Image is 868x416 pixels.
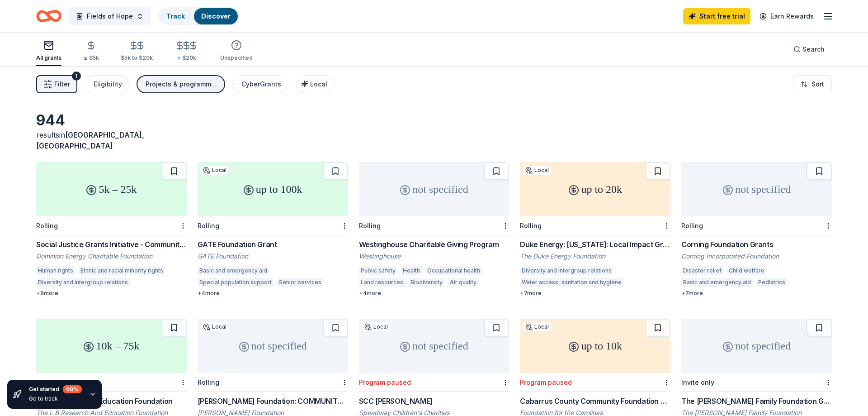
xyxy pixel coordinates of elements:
[359,239,509,250] div: Westinghouse Charitable Giving Program
[359,266,397,275] div: Public safety
[36,319,187,373] div: 10k – 75k
[36,162,187,297] a: 5k – 25kRollingSocial Justice Grants Initiative - Community GrantsDominion Energy Charitable Foun...
[198,239,348,250] div: GATE Foundation Grant
[158,7,239,25] button: TrackDiscover
[681,319,832,373] div: not specified
[72,72,81,81] div: 1
[79,266,165,275] div: Ethnic and racial minority rights
[121,54,153,62] div: $5k to $20k
[520,266,613,275] div: Diversity and intergroup relations
[754,8,819,24] a: Earn Rewards
[520,290,670,297] div: + 7 more
[277,278,323,287] div: Senior services
[85,75,129,93] button: Eligibility
[198,378,219,386] div: Rolling
[36,252,187,261] div: Dominion Energy Charitable Foundation
[425,266,482,275] div: Occupational health
[54,79,70,90] span: Filter
[36,111,187,129] div: 944
[220,36,253,66] button: Unspecified
[146,79,218,90] div: Projects & programming, General operations
[36,278,130,287] div: Diversity and intergroup relations
[198,278,274,287] div: Special population support
[359,396,509,406] div: SCC [PERSON_NAME]
[520,239,670,250] div: Duke Energy: [US_STATE]: Local Impact Grants
[29,385,82,393] div: Get started
[793,75,832,93] button: Sort
[220,54,253,62] div: Unspecified
[198,266,269,275] div: Basic and emergency aid
[520,396,670,406] div: Cabarrus County Community Foundation Grant Cycle
[36,5,61,27] a: Home
[36,130,144,150] span: in
[409,278,444,287] div: Biodiversity
[401,266,422,275] div: Health
[198,162,348,297] a: up to 100kLocalRollingGATE Foundation GrantGATE FoundationBasic and emergency aidSpecial populati...
[198,319,348,373] div: not specified
[359,222,381,230] div: Rolling
[198,162,348,216] div: up to 100k
[802,44,825,55] span: Search
[36,290,187,297] div: + 8 more
[198,290,348,297] div: + 4 more
[359,162,509,216] div: not specified
[681,252,832,261] div: Corning Incorporated Foundation
[756,278,787,287] div: Pediatrics
[87,11,133,22] span: Fields of Hope
[36,75,77,93] button: Filter1
[36,130,144,150] span: [GEOGRAPHIC_DATA], [GEOGRAPHIC_DATA]
[359,162,509,297] a: not specifiedRollingWestinghouse Charitable Giving ProgramWestinghousePublic safetyHealthOccupati...
[359,290,509,297] div: + 4 more
[520,378,572,386] div: Program paused
[520,162,670,297] a: up to 20kLocalRollingDuke Energy: [US_STATE]: Local Impact GrantsThe Duke Energy FoundationDivers...
[681,396,832,406] div: The [PERSON_NAME] Family Foundation Grant
[681,222,703,230] div: Rolling
[520,252,670,261] div: The Duke Energy Foundation
[36,129,187,151] div: results
[201,322,228,331] div: Local
[36,162,187,216] div: 5k – 25k
[175,37,198,66] button: > $20k
[681,266,723,275] div: Disaster relief
[198,396,348,406] div: [PERSON_NAME] Foundation: COMMUNITY GRANTS – [GEOGRAPHIC_DATA], [GEOGRAPHIC_DATA], and [GEOGRAPHI...
[520,319,670,373] div: up to 10k
[94,79,122,90] div: Eligibility
[681,278,753,287] div: Basic and emergency aid
[232,75,288,93] button: CyberGrants
[201,166,228,175] div: Local
[811,79,824,90] span: Sort
[681,239,832,250] div: Corning Foundation Grants
[36,266,75,275] div: Human rights
[137,75,225,93] button: Projects & programming, General operations
[520,162,670,216] div: up to 20k
[359,319,509,373] div: not specified
[198,252,348,261] div: GATE Foundation
[727,266,766,275] div: Child welfare
[166,12,185,20] a: Track
[63,385,82,393] div: 60 %
[296,75,335,93] button: Local
[359,378,411,386] div: Program paused
[36,36,61,66] button: All grants
[83,54,99,62] div: ≤ $5k
[681,162,832,297] a: not specifiedRollingCorning Foundation GrantsCorning Incorporated FoundationDisaster reliefChild ...
[36,239,187,250] div: Social Justice Grants Initiative - Community Grants
[359,278,405,287] div: Land resources
[310,80,327,88] span: Local
[363,322,390,331] div: Local
[520,222,542,230] div: Rolling
[121,37,153,66] button: $5k to $20k
[448,278,478,287] div: Air quality
[786,40,832,58] button: Search
[520,278,623,287] div: Water access, sanitation and hygiene
[241,79,281,90] div: CyberGrants
[201,12,231,20] a: Discover
[83,37,99,66] button: ≤ $5k
[681,162,832,216] div: not specified
[359,252,509,261] div: Westinghouse
[36,222,58,230] div: Rolling
[69,7,151,25] button: Fields of Hope
[175,54,198,62] div: > $20k
[29,395,82,402] div: Go to track
[524,166,551,175] div: Local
